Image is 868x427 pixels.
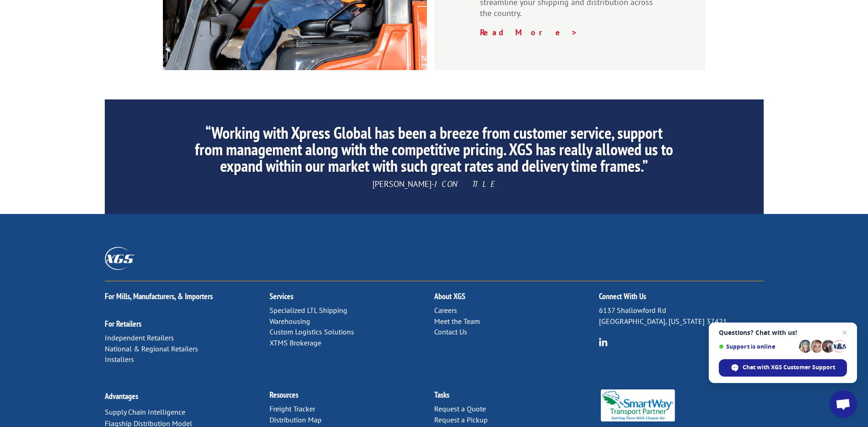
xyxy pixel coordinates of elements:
[270,404,315,413] a: Freight Tracker
[434,291,465,301] a: About XGS
[434,317,480,326] a: Meet the Team
[105,247,134,269] img: XGS_Logos_ALL_2024_All_White
[270,389,298,400] a: Resources
[434,179,496,189] span: ICON TILE
[270,338,321,347] a: XTMS Brokerage
[105,291,213,301] a: For Mills, Manufacturers, & Importers
[434,327,467,336] a: Contact Us
[830,390,857,418] div: Open chat
[839,327,850,338] span: Close chat
[599,338,608,346] img: group-6
[105,318,141,329] a: For Retailers
[434,306,457,315] a: Careers
[105,344,198,353] a: National & Regional Retailers
[434,404,486,413] a: Request a Quote
[270,306,347,315] a: Specialized LTL Shipping
[105,407,185,416] a: Supply Chain Intelligence
[719,329,847,336] span: Questions? Chat with us!
[105,355,134,364] a: Installers
[270,291,293,301] a: Services
[431,179,434,189] span: -
[372,179,431,189] span: [PERSON_NAME]
[599,305,764,327] p: 6137 Shallowford Rd [GEOGRAPHIC_DATA], [US_STATE] 37421
[105,391,138,401] a: Advantages
[190,125,677,179] h2: “Working with Xpress Global has been a breeze from customer service, support from management alon...
[270,327,354,336] a: Custom Logistics Solutions
[599,389,677,422] img: Smartway_Logo
[434,391,599,404] h2: Tasks
[599,292,764,305] h2: Connect With Us
[480,27,578,38] a: Read More >
[434,415,488,424] a: Request a Pickup
[719,343,796,350] span: Support is online
[719,359,847,377] div: Chat with XGS Customer Support
[743,363,835,372] span: Chat with XGS Customer Support
[105,333,174,342] a: Independent Retailers
[270,415,322,424] a: Distribution Map
[270,317,310,326] a: Warehousing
